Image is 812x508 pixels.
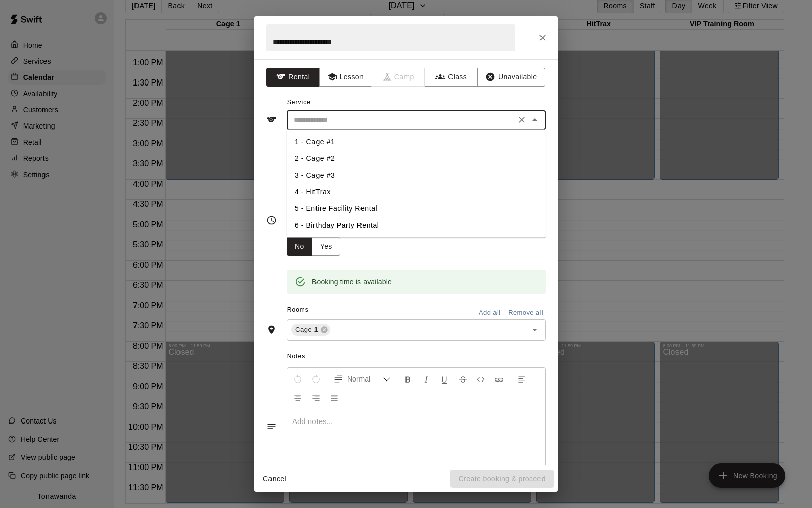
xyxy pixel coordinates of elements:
button: Unavailable [477,68,545,87]
button: Close [533,29,552,47]
div: Cage 1 [291,324,330,336]
button: Clear [515,113,529,127]
li: 3 - Cage #3 [287,167,546,184]
button: Formatting Options [329,370,395,388]
span: Notes [287,349,546,365]
li: 4 - HitTrax [287,184,546,200]
li: 5 - Entire Facility Rental [287,200,546,217]
button: Center Align [289,388,306,406]
div: Booking time is available [312,273,392,291]
button: No [287,237,312,256]
button: Left Align [513,370,530,388]
svg: Timing [266,215,277,225]
svg: Notes [266,421,277,432]
button: Remove all [506,305,546,321]
div: outlined button group [287,237,340,256]
button: Add all [473,305,506,321]
button: Open [528,323,542,337]
button: Close [528,113,542,127]
span: Service [287,99,311,106]
svg: Rooms [266,325,277,335]
button: Redo [307,370,325,388]
button: Undo [289,370,306,388]
button: Right Align [307,388,325,406]
button: Lesson [319,68,372,87]
svg: Service [266,115,277,125]
li: 2 - Cage #2 [287,150,546,167]
button: Insert Code [472,370,489,388]
button: Insert Link [490,370,508,388]
button: Format Strikethrough [454,370,471,388]
button: Class [425,68,478,87]
button: Justify Align [326,388,343,406]
button: Format Bold [399,370,417,388]
button: Cancel [258,470,291,488]
button: Yes [312,237,340,256]
li: 6 - Birthday Party Rental [287,217,546,234]
button: Format Underline [436,370,453,388]
span: Normal [347,374,383,384]
button: Format Italics [418,370,435,388]
button: Rental [266,68,320,87]
span: Camps can only be created in the Services page [372,68,425,87]
span: Rooms [287,306,309,313]
span: Cage 1 [291,325,322,335]
li: 1 - Cage #1 [287,134,546,150]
